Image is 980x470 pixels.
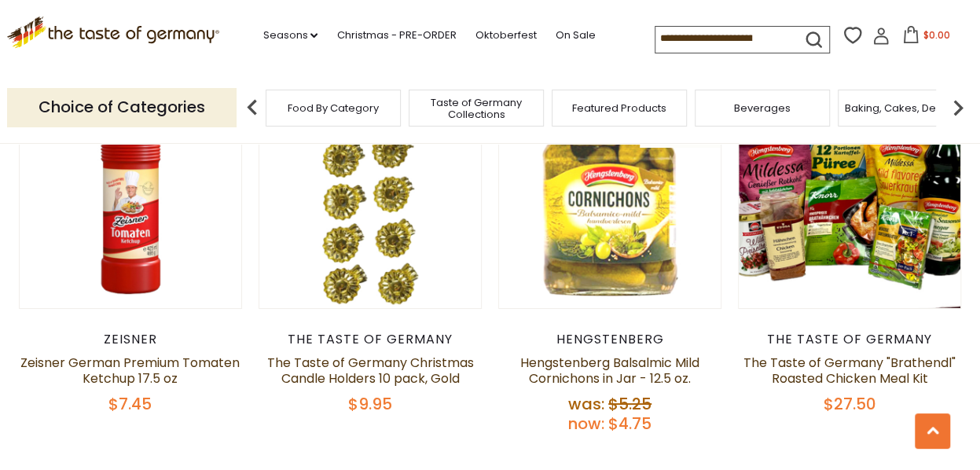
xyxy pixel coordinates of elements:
a: Christmas - PRE-ORDER [336,27,456,44]
span: $4.75 [608,413,651,435]
img: The Taste of Germany "Brathendl" Roasted Chicken Meal Kit [739,86,961,309]
a: Baking, Cakes, Desserts [845,102,967,114]
img: previous arrow [237,92,268,123]
a: The Taste of Germany Christmas Candle Holders 10 pack, Gold [266,354,473,387]
a: Food By Category [288,102,379,114]
a: Zeisner German Premium Tomaten Ketchup 17.5 oz [20,354,240,387]
span: $7.45 [108,393,152,415]
label: Now: [568,413,604,435]
div: Hengstenberg [498,332,722,347]
img: The Taste of Germany Christmas Candle Holders 10 pack, Gold [259,86,482,309]
a: Seasons [262,27,317,44]
span: $5.25 [608,393,651,415]
div: The Taste of Germany [259,332,483,347]
button: $0.00 [893,26,960,50]
a: Beverages [734,102,791,114]
div: Zeisner [19,332,243,347]
img: Zeisner German Premium Tomaten Ketchup 17.5 oz [20,86,242,309]
p: Choice of Categories [7,88,237,127]
span: $0.00 [923,28,949,42]
img: next arrow [942,92,974,123]
label: Was: [568,393,604,415]
a: On Sale [555,27,595,44]
a: Oktoberfest [475,27,536,44]
a: Featured Products [572,102,666,114]
span: $27.50 [824,393,876,415]
span: $9.95 [348,393,392,415]
a: Hengstenberg Balsalmic Mild Cornichons in Jar - 12.5 oz. [520,354,699,387]
a: The Taste of Germany "Brathendl" Roasted Chicken Meal Kit [743,354,956,387]
a: Taste of Germany Collections [413,97,539,120]
div: The Taste of Germany [738,332,962,347]
img: Hengstenberg Balsalmic Mild Cornichons in Jar - 12.5 oz. [499,86,721,309]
